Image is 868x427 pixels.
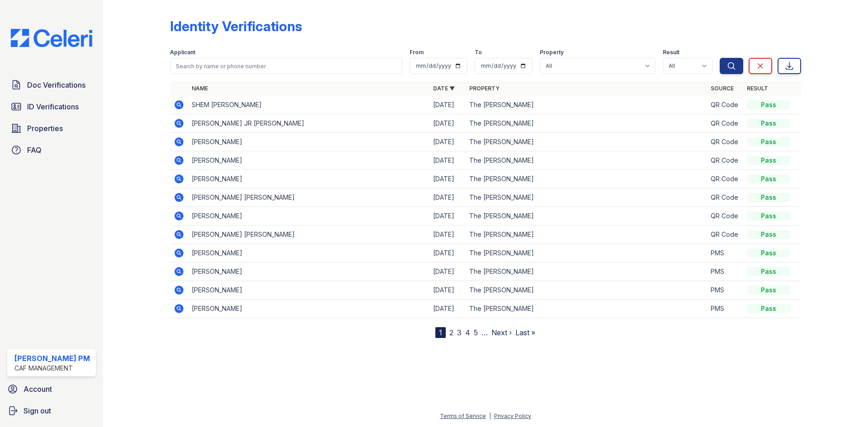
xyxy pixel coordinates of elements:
[429,300,466,318] td: [DATE]
[707,225,743,244] td: QR Code
[188,188,429,207] td: [PERSON_NAME] [PERSON_NAME]
[192,85,208,92] a: Name
[747,193,790,202] div: Pass
[747,137,790,146] div: Pass
[449,328,453,337] a: 2
[466,133,707,151] td: The [PERSON_NAME]
[466,225,707,244] td: The [PERSON_NAME]
[429,188,466,207] td: [DATE]
[747,119,790,128] div: Pass
[481,327,488,338] span: …
[188,300,429,318] td: [PERSON_NAME]
[27,123,63,134] span: Properties
[429,225,466,244] td: [DATE]
[747,174,790,183] div: Pass
[188,281,429,300] td: [PERSON_NAME]
[433,85,455,92] a: Date ▼
[188,244,429,263] td: [PERSON_NAME]
[466,207,707,225] td: The [PERSON_NAME]
[27,80,85,90] span: Doc Verifications
[188,96,429,114] td: SHEM [PERSON_NAME]
[747,230,790,239] div: Pass
[435,327,446,338] div: 1
[466,151,707,170] td: The [PERSON_NAME]
[188,133,429,151] td: [PERSON_NAME]
[429,263,466,281] td: [DATE]
[170,18,302,34] div: Identity Verifications
[707,263,743,281] td: PMS
[707,133,743,151] td: QR Code
[707,114,743,133] td: QR Code
[747,304,790,313] div: Pass
[466,300,707,318] td: The [PERSON_NAME]
[4,402,99,420] a: Sign out
[4,380,99,398] a: Account
[429,170,466,188] td: [DATE]
[4,29,99,47] img: CE_Logo_Blue-a8612792a0a2168367f1c8372b55b34899dd931a85d93a1a3d3e32e68fde9ad4.png
[188,151,429,170] td: [PERSON_NAME]
[170,58,402,74] input: Search by name or phone number
[707,300,743,318] td: PMS
[466,281,707,300] td: The [PERSON_NAME]
[707,281,743,300] td: PMS
[494,413,531,419] a: Privacy Policy
[466,188,707,207] td: The [PERSON_NAME]
[429,96,466,114] td: [DATE]
[27,101,79,112] span: ID Verifications
[14,364,90,373] div: CAF Management
[707,207,743,225] td: QR Code
[707,151,743,170] td: QR Code
[440,413,486,419] a: Terms of Service
[429,207,466,225] td: [DATE]
[7,141,96,159] a: FAQ
[188,225,429,244] td: [PERSON_NAME] [PERSON_NAME]
[27,145,42,155] span: FAQ
[466,96,707,114] td: The [PERSON_NAME]
[747,211,790,221] div: Pass
[429,114,466,133] td: [DATE]
[489,413,491,419] div: |
[188,170,429,188] td: [PERSON_NAME]
[429,133,466,151] td: [DATE]
[170,49,195,56] label: Applicant
[466,263,707,281] td: The [PERSON_NAME]
[188,207,429,225] td: [PERSON_NAME]
[429,244,466,263] td: [DATE]
[466,244,707,263] td: The [PERSON_NAME]
[540,49,564,56] label: Property
[429,281,466,300] td: [DATE]
[707,244,743,263] td: PMS
[469,85,500,92] a: Property
[707,96,743,114] td: QR Code
[465,328,470,337] a: 4
[491,328,512,337] a: Next ›
[457,328,462,337] a: 3
[515,328,535,337] a: Last »
[24,405,51,416] span: Sign out
[466,170,707,188] td: The [PERSON_NAME]
[188,263,429,281] td: [PERSON_NAME]
[475,49,482,56] label: To
[747,156,790,165] div: Pass
[707,188,743,207] td: QR Code
[707,170,743,188] td: QR Code
[7,98,96,116] a: ID Verifications
[188,114,429,133] td: [PERSON_NAME] JR [PERSON_NAME]
[474,328,478,337] a: 5
[747,85,768,92] a: Result
[7,119,96,137] a: Properties
[747,100,790,109] div: Pass
[24,384,52,394] span: Account
[663,49,679,56] label: Result
[466,114,707,133] td: The [PERSON_NAME]
[747,267,790,276] div: Pass
[14,353,90,364] div: [PERSON_NAME] PM
[711,85,734,92] a: Source
[7,76,96,94] a: Doc Verifications
[429,151,466,170] td: [DATE]
[747,249,790,258] div: Pass
[747,286,790,295] div: Pass
[410,49,424,56] label: From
